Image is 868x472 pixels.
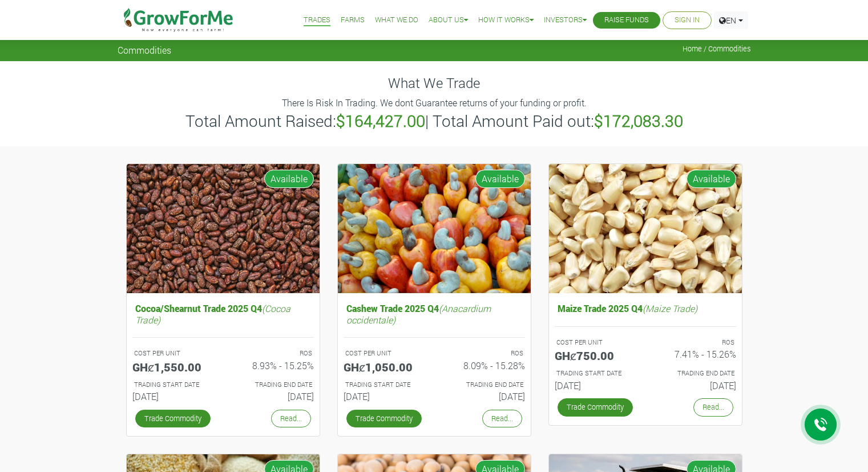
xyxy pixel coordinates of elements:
[304,14,330,26] a: Trades
[429,14,468,26] a: About Us
[338,164,531,294] img: growforme image
[683,45,751,53] span: Home / Commodities
[687,170,736,188] span: Available
[119,96,749,110] p: There Is Risk In Trading. We dont Guarantee returns of your funding or profit.
[127,164,320,294] img: growforme image
[555,380,637,391] h6: [DATE]
[135,410,211,427] a: Trade Commodity
[555,300,736,317] h5: Maize Trade 2025 Q4
[345,349,424,358] p: COST PER UNIT
[132,300,314,327] h5: Cocoa/Shearnut Trade 2025 Q4
[233,349,312,358] p: ROS
[264,170,314,188] span: Available
[345,380,424,390] p: Estimated Trading Start Date
[346,410,422,427] a: Trade Commodity
[654,380,736,391] h6: [DATE]
[341,14,365,26] a: Farms
[555,300,736,395] a: Maize Trade 2025 Q4(Maize Trade) COST PER UNIT GHȼ750.00 ROS 7.41% - 15.26% TRADING START DATE [D...
[232,360,314,371] h6: 8.93% - 15.25%
[119,111,749,131] h3: Total Amount Raised: | Total Amount Paid out:
[549,164,742,294] img: growforme image
[443,391,525,402] h6: [DATE]
[233,380,312,390] p: Estimated Trading End Date
[675,14,700,26] a: Sign In
[118,75,751,91] h4: What We Trade
[346,302,491,325] i: (Anacardium occidentale)
[445,380,523,390] p: Estimated Trading End Date
[544,14,587,26] a: Investors
[558,398,633,416] a: Trade Commodity
[336,110,425,131] b: $164,427.00
[132,360,215,374] h5: GHȼ1,550.00
[556,338,635,347] p: COST PER UNIT
[344,391,426,402] h6: [DATE]
[656,338,734,347] p: ROS
[482,410,522,427] a: Read...
[656,369,734,378] p: Estimated Trading End Date
[134,380,213,390] p: Estimated Trading Start Date
[344,300,525,406] a: Cashew Trade 2025 Q4(Anacardium occidentale) COST PER UNIT GHȼ1,050.00 ROS 8.09% - 15.28% TRADING...
[445,349,523,358] p: ROS
[344,300,525,327] h5: Cashew Trade 2025 Q4
[443,360,525,371] h6: 8.09% - 15.28%
[594,110,683,131] b: $172,083.30
[132,391,215,402] h6: [DATE]
[643,302,697,314] i: (Maize Trade)
[118,45,171,55] span: Commodities
[475,170,525,188] span: Available
[344,360,426,374] h5: GHȼ1,050.00
[135,302,290,325] i: (Cocoa Trade)
[132,300,314,406] a: Cocoa/Shearnut Trade 2025 Q4(Cocoa Trade) COST PER UNIT GHȼ1,550.00 ROS 8.93% - 15.25% TRADING ST...
[555,349,637,362] h5: GHȼ750.00
[654,349,736,359] h6: 7.41% - 15.26%
[693,398,733,416] a: Read...
[271,410,311,427] a: Read...
[375,14,418,26] a: What We Do
[232,391,314,402] h6: [DATE]
[556,369,635,378] p: Estimated Trading Start Date
[604,14,649,26] a: Raise Funds
[134,349,213,358] p: COST PER UNIT
[478,14,534,26] a: How it Works
[714,11,748,29] a: EN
